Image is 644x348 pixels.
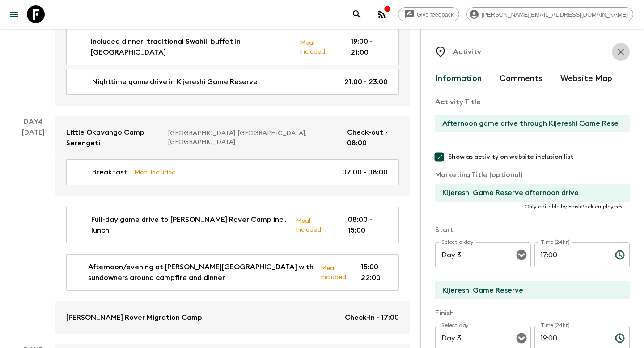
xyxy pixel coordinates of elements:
span: [PERSON_NAME][EMAIL_ADDRESS][DOMAIN_NAME] [477,11,633,18]
p: [PERSON_NAME] Rover Migration Camp [66,312,202,323]
p: Only editable by FlashPack employees. [441,203,623,210]
button: search adventures [348,5,366,23]
a: BreakfastMeal Included07:00 - 08:00 [66,159,399,185]
button: Open [515,249,528,261]
a: Full-day game drive to [PERSON_NAME] Rover Camp incl. lunchMeal Included08:00 - 15:00 [66,207,399,243]
a: Afternoon/evening at [PERSON_NAME][GEOGRAPHIC_DATA] with sundowners around campfire and dinnerMea... [66,254,399,291]
p: 07:00 - 08:00 [342,167,388,178]
button: menu [5,5,23,23]
p: Meal Included [296,216,334,234]
a: Nighttime game drive in Kijereshi Game Reserve21:00 - 23:00 [66,69,399,95]
span: Give feedback [412,11,459,18]
label: Select a day [441,238,473,246]
p: Breakfast [92,167,127,178]
a: Little Okavango Camp Serengeti[GEOGRAPHIC_DATA], [GEOGRAPHIC_DATA], [GEOGRAPHIC_DATA]Check-out - ... [55,116,410,159]
input: hh:mm [534,242,608,267]
p: Nighttime game drive in Kijereshi Game Reserve [92,76,258,87]
p: Check-in - 17:00 [345,312,399,323]
button: Choose time, selected time is 5:00 PM [611,246,629,264]
p: 15:00 - 22:00 [361,262,388,283]
a: Give feedback [398,7,459,21]
span: Show as activity on website inclusion list [448,153,573,161]
a: [PERSON_NAME] Rover Migration CampCheck-in - 17:00 [55,301,410,334]
p: Meal Included [321,263,347,282]
button: Information [435,68,482,89]
p: Meal Included [300,38,337,56]
button: Choose time, selected time is 7:00 PM [611,329,629,347]
label: Time (24hr) [541,238,570,246]
p: Day 4 [11,116,55,127]
button: Comments [500,68,542,89]
p: Included dinner: traditional Swahili buffet in [GEOGRAPHIC_DATA] [91,36,292,58]
p: Start [435,225,630,235]
p: Check-out - 08:00 [347,127,399,149]
p: 21:00 - 23:00 [344,76,388,87]
p: Full-day game drive to [PERSON_NAME] Rover Camp incl. lunch [91,214,288,236]
p: Finish [435,308,630,318]
p: Afternoon/evening at [PERSON_NAME][GEOGRAPHIC_DATA] with sundowners around campfire and dinner [88,262,314,283]
p: Activity [453,47,481,57]
p: 19:00 - 21:00 [351,36,388,58]
label: Select day [441,322,469,329]
p: Marketing Title (optional) [435,170,630,180]
p: [GEOGRAPHIC_DATA], [GEOGRAPHIC_DATA], [GEOGRAPHIC_DATA] [168,129,340,147]
button: Website Map [560,68,612,89]
p: 08:00 - 15:00 [348,214,388,236]
label: Time (24hr) [541,322,570,329]
input: If necessary, use this field to override activity title [435,184,623,202]
p: Activity Title [435,97,630,107]
button: Open [515,332,528,344]
a: Included dinner: traditional Swahili buffet in [GEOGRAPHIC_DATA]Meal Included19:00 - 21:00 [66,29,399,65]
p: Meal Included [134,167,176,177]
input: Start Location [435,281,623,299]
div: [PERSON_NAME][EMAIL_ADDRESS][DOMAIN_NAME] [466,7,633,21]
p: Little Okavango Camp Serengeti [66,127,161,149]
div: [DATE] [22,127,45,334]
input: E.g Hozuagawa boat tour [435,115,623,132]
